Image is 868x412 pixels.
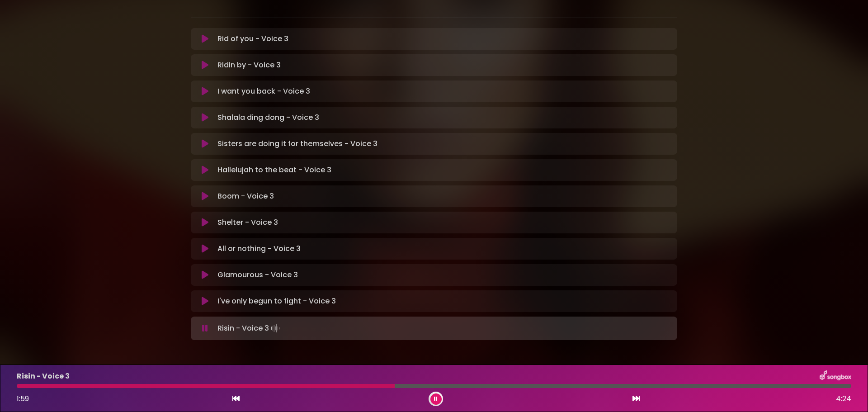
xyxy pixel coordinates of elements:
[217,243,301,254] p: All or nothing - Voice 3
[269,322,282,335] img: waveform4.gif
[217,270,298,280] p: Glamourous - Voice 3
[820,370,851,382] img: songbox-logo-white.png
[217,165,331,175] p: Hallelujah to the beat - Voice 3
[17,371,70,382] p: Risin - Voice 3
[217,322,282,335] p: Risin - Voice 3
[217,112,319,123] p: Shalala ding dong - Voice 3
[217,138,377,149] p: Sisters are doing it for themselves - Voice 3
[217,296,336,307] p: I've only begun to fight - Voice 3
[217,33,288,44] p: Rid of you - Voice 3
[217,60,281,71] p: Ridin by - Voice 3
[217,191,274,202] p: Boom - Voice 3
[217,217,278,228] p: Shelter - Voice 3
[217,86,310,97] p: I want you back - Voice 3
